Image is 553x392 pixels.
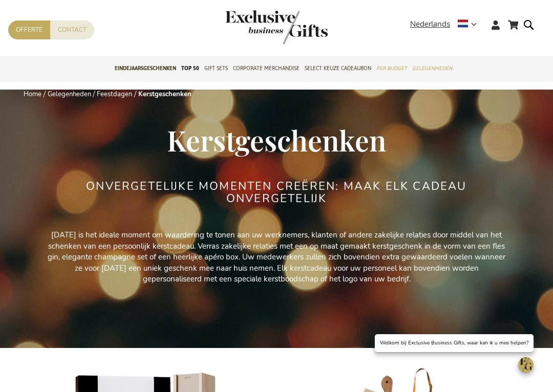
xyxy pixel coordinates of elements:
[225,10,328,44] img: Exclusive Business gifts logo
[305,56,371,82] a: Select Keuze Cadeaubon
[46,230,507,285] p: [DATE] is het ideale moment om waardering te tonen aan uw werknemers, klanten of andere zakelijke...
[204,63,228,74] span: Gift Sets
[50,20,94,39] a: Contact
[376,56,407,82] a: Per Budget
[115,56,176,82] a: Eindejaarsgeschenken
[225,10,276,44] a: store logo
[167,121,386,159] span: Kerstgeschenken
[84,180,469,205] h2: ONVERGETELIJKE MOMENTEN CREËREN: MAAK ELK CADEAU ONVERGETELIJK
[233,63,300,74] span: Corporate Merchandise
[8,20,50,39] a: Offerte
[115,63,176,74] span: Eindejaarsgeschenken
[376,63,407,74] span: Per Budget
[204,56,228,82] a: Gift Sets
[412,63,452,74] span: Gelegenheden
[48,90,91,99] a: Gelegenheden
[97,90,132,99] a: Feestdagen
[24,90,41,99] a: Home
[412,56,452,82] a: Gelegenheden
[410,18,450,30] span: Nederlands
[138,90,192,99] strong: Kerstgeschenken
[305,63,371,74] span: Select Keuze Cadeaubon
[233,56,300,82] a: Corporate Merchandise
